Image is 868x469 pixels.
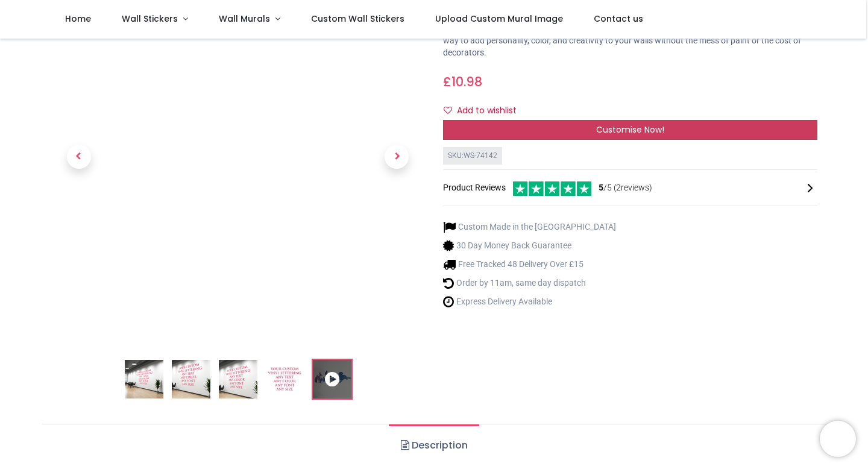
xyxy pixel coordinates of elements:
i: Add to wishlist [444,106,452,115]
img: WS-74142-04 [266,360,304,398]
a: Next [369,26,425,288]
span: Wall Stickers [122,13,178,25]
span: £ [443,73,482,90]
span: /5 ( 2 reviews) [599,182,652,194]
div: Product Reviews [443,180,817,196]
span: 10.98 [451,73,482,90]
span: Upload Custom Mural Image [435,13,563,25]
a: Previous [51,26,107,288]
span: Custom Wall Stickers [311,13,404,25]
iframe: Brevo live chat [820,421,856,457]
p: Transform any space in minutes with our premium easy-to-apply wall stickers — the most affordable... [443,24,817,59]
a: Description [389,424,479,467]
span: Customise Now! [596,124,664,136]
span: 5 [599,183,603,192]
li: Order by 11am, same day dispatch [443,277,616,289]
img: WS-74142-03 [219,360,257,398]
span: Contact us [594,13,643,25]
img: WS-74142-02 [172,360,210,398]
li: Express Delivery Available [443,295,616,308]
img: Custom Wall Sticker Quote Any Text & Colour - Vinyl Lettering [125,360,163,398]
li: 30 Day Money Back Guarantee [443,239,616,252]
div: SKU: WS-74142 [443,147,502,165]
span: Home [65,13,91,25]
span: Previous [67,145,91,169]
span: Next [385,145,409,169]
span: Wall Murals [219,13,270,25]
li: Free Tracked 48 Delivery Over £15 [443,258,616,271]
li: Custom Made in the [GEOGRAPHIC_DATA] [443,221,616,233]
button: Add to wishlistAdd to wishlist [443,101,527,121]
